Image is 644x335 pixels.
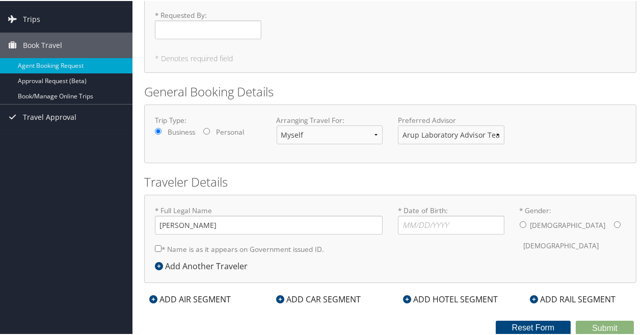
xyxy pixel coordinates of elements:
[155,19,261,38] input: * Requested By:
[144,82,636,99] h2: General Booking Details
[23,104,76,129] span: Travel Approval
[614,220,621,227] input: * Gender:[DEMOGRAPHIC_DATA][DEMOGRAPHIC_DATA]
[155,239,324,257] label: * Name is as it appears on Government issued ID.
[398,292,503,304] div: ADD HOTEL SEGMENT
[271,292,366,304] div: ADD CAR SEGMENT
[144,172,636,190] h2: Traveler Details
[23,32,62,57] span: Book Travel
[216,126,244,136] label: Personal
[496,320,571,334] button: Reset Form
[530,215,606,234] label: [DEMOGRAPHIC_DATA]
[168,126,195,136] label: Business
[520,220,526,227] input: * Gender:[DEMOGRAPHIC_DATA][DEMOGRAPHIC_DATA]
[398,215,504,234] input: * Date of Birth:
[524,235,599,254] label: [DEMOGRAPHIC_DATA]
[576,320,634,335] button: Submit
[144,292,236,304] div: ADD AIR SEGMENT
[155,54,626,61] h5: * Denotes required field
[23,6,40,31] span: Trips
[520,204,626,255] label: * Gender:
[277,114,383,124] label: Arranging Travel For:
[155,244,162,251] input: * Name is as it appears on Government issued ID.
[155,204,383,234] label: * Full Legal Name
[155,215,383,234] input: * Full Legal Name
[155,259,253,271] div: Add Another Traveler
[155,9,261,38] label: * Requested By :
[155,114,261,124] label: Trip Type:
[398,204,504,234] label: * Date of Birth:
[398,114,504,124] label: Preferred Advisor
[525,292,621,304] div: ADD RAIL SEGMENT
